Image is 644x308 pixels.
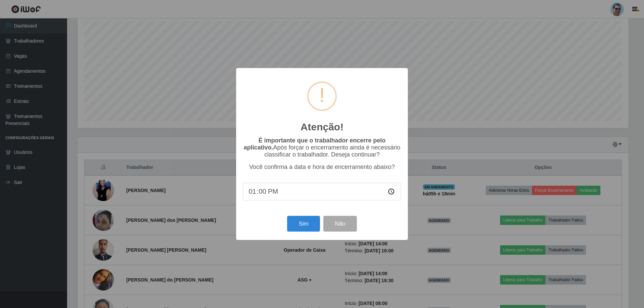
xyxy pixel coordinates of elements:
[243,164,401,171] p: Você confirma a data e hora de encerramento abaixo?
[323,216,357,232] button: Não
[244,137,385,151] b: É importante que o trabalhador encerre pelo aplicativo.
[301,121,343,133] h2: Atenção!
[243,137,401,158] p: Após forçar o encerramento ainda é necessário classificar o trabalhador. Deseja continuar?
[287,216,320,232] button: Sim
